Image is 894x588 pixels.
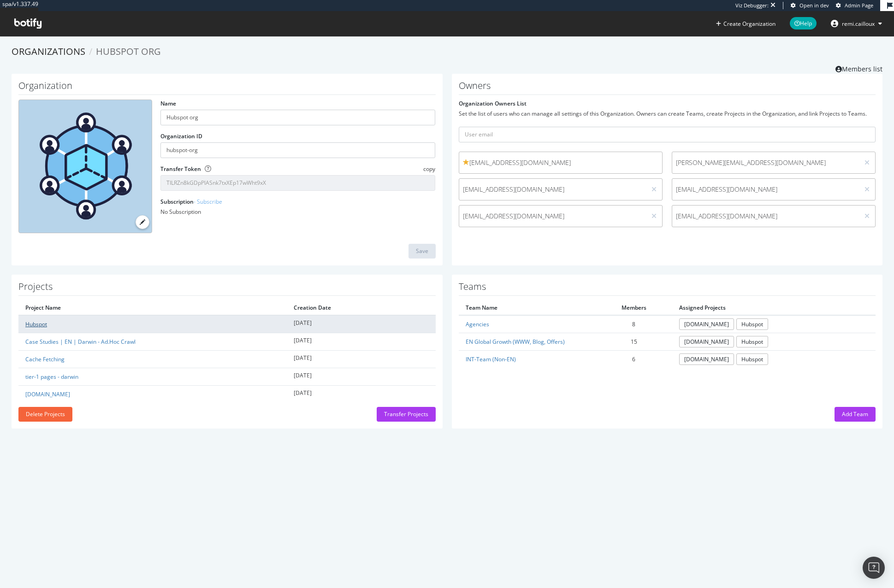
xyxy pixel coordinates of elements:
[194,198,222,206] a: - Subscribe
[679,318,734,330] a: [DOMAIN_NAME]
[863,557,885,579] div: Open Intercom Messenger
[676,212,855,221] span: [EMAIL_ADDRESS][DOMAIN_NAME]
[835,407,876,422] button: Add Team
[25,338,136,346] a: Case Studies | EN | Darwin - Ad.Hoc Crawl
[845,2,873,9] span: Admin Page
[160,132,202,140] label: Organization ID
[790,17,817,29] span: Help
[842,20,875,28] span: remi.cailloux
[679,336,734,347] a: [DOMAIN_NAME]
[160,208,435,216] div: No Subscription
[287,351,436,368] td: [DATE]
[823,16,889,31] button: remi.cailloux
[384,410,428,418] div: Transfer Projects
[835,410,876,418] a: Add Team
[160,142,435,158] input: Organization ID
[463,185,642,194] span: [EMAIL_ADDRESS][DOMAIN_NAME]
[459,282,876,296] h1: Teams
[676,158,855,167] span: [PERSON_NAME][EMAIL_ADDRESS][DOMAIN_NAME]
[423,165,435,173] span: copy
[18,300,287,315] th: Project Name
[595,351,672,368] td: 6
[679,353,734,365] a: [DOMAIN_NAME]
[18,410,72,418] a: Delete Projects
[676,185,855,194] span: [EMAIL_ADDRESS][DOMAIN_NAME]
[736,353,768,365] a: Hubspot
[160,110,435,125] input: name
[377,407,436,422] button: Transfer Projects
[595,333,672,351] td: 15
[18,282,436,296] h1: Projects
[463,212,642,221] span: [EMAIL_ADDRESS][DOMAIN_NAME]
[835,62,882,74] a: Members list
[26,410,65,418] div: Delete Projects
[736,318,768,330] a: Hubspot
[160,165,201,173] label: Transfer Token
[735,2,769,9] div: Viz Debugger:
[459,300,596,315] th: Team Name
[12,45,85,58] a: Organizations
[287,300,436,315] th: Creation Date
[836,2,873,9] a: Admin Page
[18,81,436,95] h1: Organization
[25,390,70,398] a: [DOMAIN_NAME]
[18,407,72,422] button: Delete Projects
[12,45,882,59] ol: breadcrumbs
[287,333,436,351] td: [DATE]
[459,100,527,107] label: Organization Owners List
[287,368,436,386] td: [DATE]
[791,2,829,9] a: Open in dev
[25,320,47,328] a: Hubspot
[463,158,658,167] span: [EMAIL_ADDRESS][DOMAIN_NAME]
[842,410,868,418] div: Add Team
[25,373,78,381] a: tier-1 pages - darwin
[799,2,829,9] span: Open in dev
[287,315,436,333] td: [DATE]
[595,315,672,333] td: 8
[377,410,436,418] a: Transfer Projects
[459,110,876,118] div: Set the list of users who can manage all settings of this Organization. Owners can create Teams, ...
[736,336,768,347] a: Hubspot
[466,320,489,328] a: Agencies
[672,300,876,315] th: Assigned Projects
[416,247,428,255] div: Save
[466,338,565,346] a: EN Global Growth (WWW, Blog, Offers)
[595,300,672,315] th: Members
[287,386,436,403] td: [DATE]
[716,19,776,28] button: Create Organization
[409,244,436,259] button: Save
[160,198,222,206] label: Subscription
[160,100,176,107] label: Name
[96,45,161,58] span: Hubspot org
[459,127,876,142] input: User email
[25,355,65,363] a: Cache Fetching
[459,81,876,95] h1: Owners
[466,355,516,363] a: INT-Team (Non-EN)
